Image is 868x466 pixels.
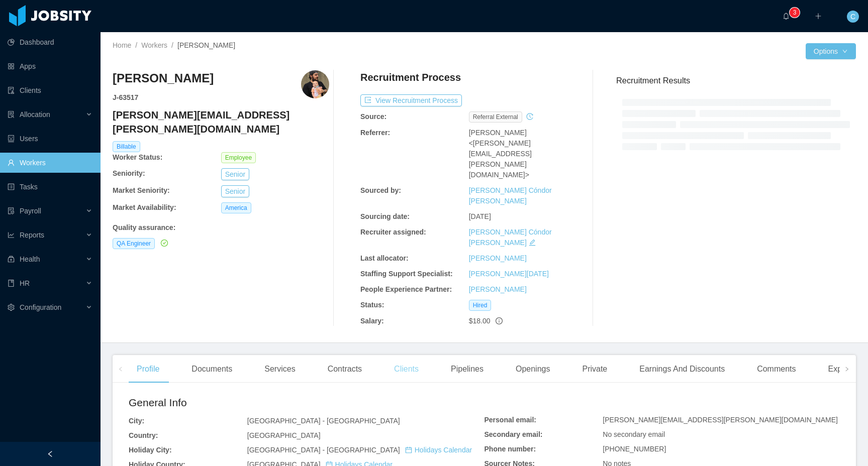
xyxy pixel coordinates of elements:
h4: [PERSON_NAME][EMAIL_ADDRESS][PERSON_NAME][DOMAIN_NAME] [113,108,329,136]
i: icon: solution [8,111,15,118]
button: icon: exportView Recruitment Process [360,94,462,106]
span: [PHONE_NUMBER] [603,445,666,453]
i: icon: plus [815,13,822,20]
a: icon: pie-chartDashboard [8,32,92,52]
span: [PERSON_NAME] [177,41,235,49]
div: Earnings And Discounts [631,355,733,383]
span: [DATE] [469,212,491,220]
h2: General Info [129,395,485,411]
span: [GEOGRAPHIC_DATA] [247,431,321,439]
b: Secondary email: [485,430,543,438]
a: [PERSON_NAME] Cóndor [PERSON_NAME] [469,186,552,205]
b: Personal email: [485,416,537,424]
span: Employee [221,152,256,163]
a: icon: robotUsers [8,129,92,149]
a: [PERSON_NAME] [469,254,527,262]
i: icon: file-protect [8,207,15,214]
sup: 3 [790,8,800,18]
b: Sourced by: [360,186,401,194]
b: Referrer: [360,129,390,137]
a: Workers [141,41,167,49]
b: Worker Status: [113,153,162,161]
b: Holiday City: [129,446,172,454]
b: Recruiter assigned: [360,228,426,236]
b: Status: [360,301,384,309]
button: Senior [221,185,249,197]
div: Clients [386,355,427,383]
div: Private [574,355,615,383]
h4: Recruitment Process [360,70,461,84]
a: icon: exportView Recruitment Process [360,96,462,104]
span: [GEOGRAPHIC_DATA] - [GEOGRAPHIC_DATA] [247,417,400,425]
i: icon: medicine-box [8,256,15,263]
b: Sourcing date: [360,212,410,220]
span: / [135,41,137,49]
div: Profile [129,355,167,383]
span: America [221,202,251,213]
span: info-circle [496,317,503,324]
span: [PERSON_NAME][EMAIL_ADDRESS][PERSON_NAME][DOMAIN_NAME] [603,416,838,424]
span: Configuration [20,303,61,311]
span: <[PERSON_NAME][EMAIL_ADDRESS][PERSON_NAME][DOMAIN_NAME]> [469,139,532,179]
i: icon: left [118,367,123,372]
span: Allocation [20,110,50,119]
h3: [PERSON_NAME] [113,70,214,86]
b: Phone number: [485,445,536,453]
i: icon: setting [8,304,15,311]
a: [PERSON_NAME][DATE] [469,270,549,278]
a: icon: appstoreApps [8,56,92,76]
i: icon: line-chart [8,231,15,239]
b: City: [129,417,144,425]
b: People Experience Partner: [360,285,452,293]
i: icon: calendar [405,446,412,453]
i: icon: right [844,367,849,372]
span: HR [20,279,30,287]
img: 2df89af0-e152-4ac8-9993-c1d5e918f790_67b781257bd61-400w.png [301,70,329,98]
span: No secondary email [603,430,665,438]
a: Home [113,41,131,49]
b: Quality assurance : [113,223,175,231]
div: Comments [749,355,804,383]
div: Services [256,355,303,383]
button: Senior [221,168,249,180]
b: Market Availability: [113,203,176,211]
span: Reports [20,231,44,239]
b: Country: [129,431,158,439]
span: [PERSON_NAME] [469,129,527,137]
span: $18.00 [469,317,491,325]
a: [PERSON_NAME] Cóndor [PERSON_NAME] [469,228,552,247]
a: icon: check-circle [159,239,168,247]
strong: J- 63517 [113,93,138,101]
button: Optionsicon: down [806,43,856,59]
div: Openings [508,355,558,383]
h3: Recruitment Results [616,74,856,87]
a: icon: auditClients [8,80,92,100]
b: Seniority: [113,169,145,177]
a: icon: userWorkers [8,153,92,173]
a: icon: calendarHolidays Calendar [405,446,472,454]
a: [PERSON_NAME] [469,285,527,293]
i: icon: history [526,113,533,120]
i: icon: book [8,280,15,287]
div: Contracts [320,355,370,383]
i: icon: check-circle [161,240,168,247]
span: / [171,41,173,49]
b: Market Seniority: [113,186,170,194]
span: Referral external [469,111,522,123]
a: icon: profileTasks [8,177,92,197]
i: icon: bell [783,13,790,20]
b: Source: [360,112,387,121]
span: C [850,11,855,23]
span: Hired [469,300,492,311]
span: Health [20,255,40,263]
p: 3 [793,8,797,18]
span: Payroll [20,207,41,215]
i: icon: edit [529,239,536,246]
div: Pipelines [443,355,492,383]
span: QA Engineer [113,238,155,249]
b: Last allocator: [360,254,409,262]
div: Documents [183,355,240,383]
span: [GEOGRAPHIC_DATA] - [GEOGRAPHIC_DATA] [247,446,472,454]
b: Salary: [360,317,384,325]
b: Staffing Support Specialist: [360,270,453,278]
